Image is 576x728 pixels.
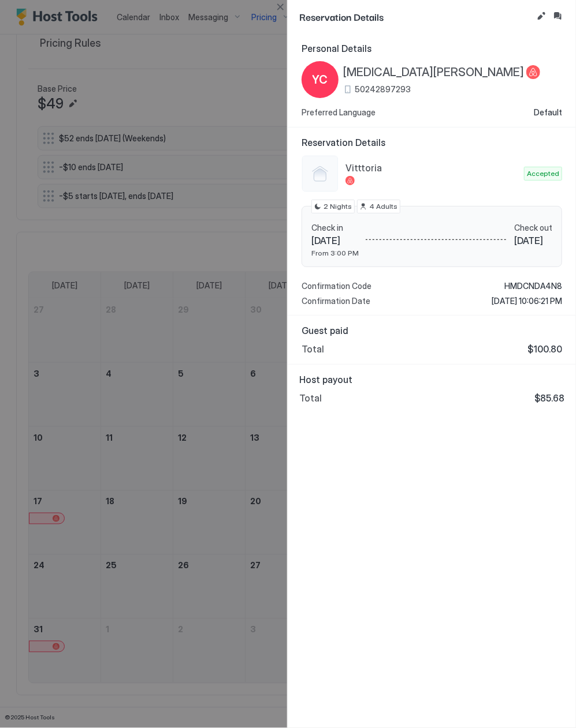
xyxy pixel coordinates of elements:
span: Guest paid [302,325,562,336]
span: Vitttoria [345,162,519,174]
span: [DATE] [311,235,359,246]
span: Confirmation Date [302,296,370,306]
span: Accepted [527,168,559,179]
span: Confirmation Code [302,281,371,291]
span: $85.68 [534,392,564,404]
span: Total [302,343,324,355]
button: Inbox [551,9,564,23]
span: Host payout [299,374,564,385]
span: Reservation Details [299,9,532,24]
span: HMDCNDA4N8 [504,281,562,291]
button: Edit reservation [534,9,548,23]
span: Personal Details [302,43,562,54]
span: $100.80 [527,343,562,355]
span: Default [534,107,562,118]
span: 2 Nights [324,201,352,212]
span: From 3:00 PM [311,249,359,257]
span: 4 Adults [369,201,397,212]
span: YC [313,71,328,88]
span: Total [299,392,322,404]
span: Preferred Language [302,107,376,118]
span: Check out [514,223,552,233]
span: [MEDICAL_DATA][PERSON_NAME] [343,65,524,80]
span: Check in [311,223,359,233]
span: [DATE] 10:06:21 PM [492,296,562,306]
span: [DATE] [514,235,552,246]
span: Reservation Details [302,137,562,148]
span: 50242897293 [355,84,411,95]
